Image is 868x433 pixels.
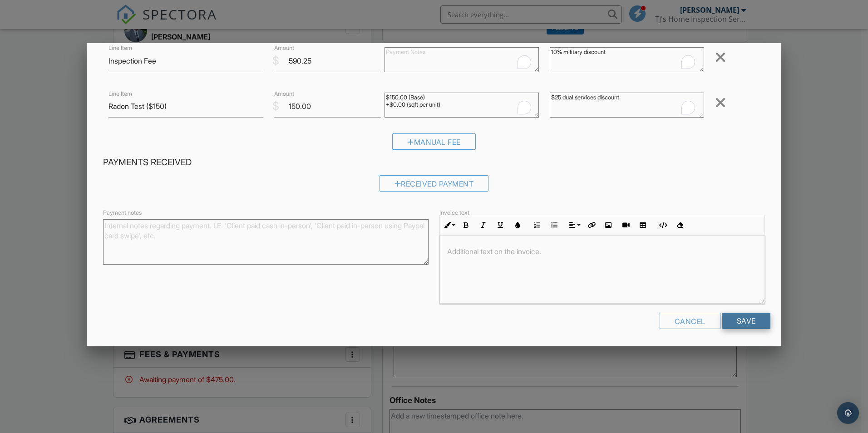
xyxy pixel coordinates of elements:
[380,175,489,192] div: Received Payment
[546,216,563,234] button: Unordered List
[274,90,294,98] label: Amount
[439,209,469,217] label: Invoice text
[550,93,704,118] textarea: To enrich screen reader interactions, please activate Accessibility in Grammarly extension settings
[108,44,132,52] label: Line Item
[103,209,142,217] label: Payment notes
[108,90,132,98] label: Line Item
[565,216,582,234] button: Align
[600,216,617,234] button: Insert Image (Ctrl+P)
[272,53,279,69] div: $
[550,47,704,72] textarea: To enrich screen reader interactions, please activate Accessibility in Grammarly extension settings
[274,44,294,52] label: Amount
[722,313,770,329] input: Save
[837,402,859,424] div: Open Intercom Messenger
[272,98,279,114] div: $
[380,181,489,190] a: Received Payment
[385,47,539,72] textarea: To enrich screen reader interactions, please activate Accessibility in Grammarly extension settings
[660,313,720,329] div: Cancel
[671,216,688,234] button: Clear Formatting
[582,216,600,234] button: Insert Link (Ctrl+K)
[617,216,634,234] button: Insert Video
[385,93,539,118] textarea: To enrich screen reader interactions, please activate Accessibility in Grammarly extension settings
[392,133,476,150] div: Manual Fee
[103,157,765,168] h4: Payments Received
[392,140,476,149] a: Manual Fee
